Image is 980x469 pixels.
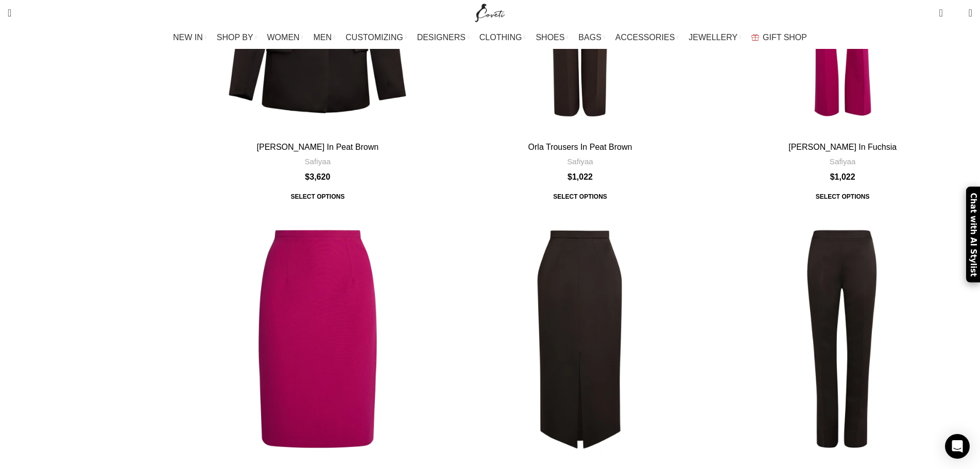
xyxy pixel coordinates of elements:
[951,3,961,23] div: My Wishlist
[417,32,466,42] span: DESIGNERS
[546,188,614,206] a: Select options for “Orla Trousers In Peat Brown”
[188,210,448,469] a: Ayaka Skirt In Fuchsia
[536,32,564,42] span: SHOES
[479,32,522,42] span: CLOTHING
[615,27,679,48] a: ACCESSORIES
[346,27,407,48] a: CUSTOMIZING
[267,32,300,42] span: WOMEN
[528,143,632,151] a: Orla Trousers In Peat Brown
[788,143,897,151] a: [PERSON_NAME] In Fuchsia
[934,3,948,23] a: 0
[763,32,807,42] span: GIFT SHOP
[3,27,977,48] div: Main navigation
[953,10,960,18] span: 0
[751,34,759,41] img: GiftBag
[173,32,203,42] span: NEW IN
[615,32,675,42] span: ACCESSORIES
[546,188,614,206] span: Select options
[3,3,16,23] a: Search
[257,143,379,151] a: [PERSON_NAME] In Peat Brown
[283,188,352,206] a: Select options for “Maurissa Jacket In Peat Brown”
[173,27,207,48] a: NEW IN
[479,27,526,48] a: CLOTHING
[536,27,568,48] a: SHOES
[689,32,737,42] span: JEWELLERY
[267,27,303,48] a: WOMEN
[346,32,403,42] span: CUSTOMIZING
[314,27,335,48] a: MEN
[830,156,856,167] a: Safiyaa
[809,188,877,206] span: Select options
[305,172,330,181] bdi: 3,620
[417,27,469,48] a: DESIGNERS
[217,32,253,42] span: SHOP BY
[217,27,257,48] a: SHOP BY
[567,156,593,167] a: Safiyaa
[305,172,310,181] span: $
[451,210,710,469] a: Grainee Skirt In Peat Brown
[578,32,601,42] span: BAGS
[473,8,507,16] a: Site logo
[578,27,605,48] a: BAGS
[713,210,972,469] a: Rikina Trousers In Peat Brown
[751,27,807,48] a: GIFT SHOP
[314,32,332,42] span: MEN
[283,188,352,206] span: Select options
[945,434,970,459] div: Open Intercom Messenger
[689,27,741,48] a: JEWELLERY
[568,172,593,181] bdi: 1,022
[304,156,331,167] a: Safiyaa
[830,172,855,181] bdi: 1,022
[940,5,948,13] span: 0
[830,172,835,181] span: $
[568,172,572,181] span: $
[809,188,877,206] a: Select options for “Alexa Trousers In Fuchsia”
